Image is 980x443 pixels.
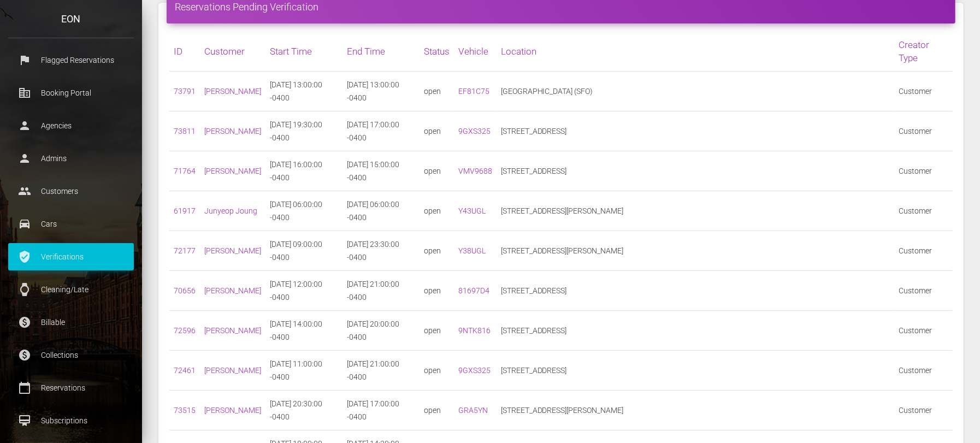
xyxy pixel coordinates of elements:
a: [PERSON_NAME] [204,406,261,415]
a: [PERSON_NAME] [204,246,261,255]
td: [DATE] 15:00:00 -0400 [343,151,420,191]
td: Customer [894,191,953,231]
td: open [420,351,454,391]
th: Creator Type [894,32,953,72]
a: Junyeop Joung [204,206,257,215]
p: Billable [16,314,126,330]
a: people Customers [8,178,134,205]
td: open [420,231,454,271]
a: [PERSON_NAME] [204,326,261,335]
th: Status [420,32,454,72]
a: 73791 [174,87,196,96]
a: corporate_fare Booking Portal [8,79,134,107]
a: [PERSON_NAME] [204,127,261,135]
a: card_membership Subscriptions [8,407,134,434]
td: [STREET_ADDRESS][PERSON_NAME] [497,191,895,231]
th: Customer [200,32,265,72]
a: GRA5YN [458,406,488,415]
td: [DATE] 23:30:00 -0400 [343,231,420,271]
td: [DATE] 13:00:00 -0400 [265,72,343,111]
td: open [420,311,454,351]
td: [STREET_ADDRESS] [497,151,895,191]
a: person Admins [8,145,134,172]
p: Collections [16,347,126,363]
a: 71764 [174,167,196,175]
td: Customer [894,111,953,151]
a: watch Cleaning/Late [8,276,134,303]
td: Customer [894,311,953,351]
td: [DATE] 09:00:00 -0400 [265,231,343,271]
td: [DATE] 19:30:00 -0400 [265,111,343,151]
td: open [420,271,454,311]
td: [DATE] 11:00:00 -0400 [265,351,343,391]
a: verified_user Verifications [8,243,134,270]
a: 9GXS325 [458,366,491,375]
p: Verifications [16,249,126,265]
td: [DATE] 20:30:00 -0400 [265,391,343,430]
td: [DATE] 21:00:00 -0400 [343,271,420,311]
td: [DATE] 17:00:00 -0400 [343,391,420,430]
td: Customer [894,151,953,191]
th: Location [497,32,895,72]
p: Cars [16,216,126,232]
td: [STREET_ADDRESS] [497,111,895,151]
td: open [420,391,454,430]
td: [DATE] 06:00:00 -0400 [343,191,420,231]
a: 81697D4 [458,286,489,295]
a: person Agencies [8,112,134,139]
a: [PERSON_NAME] [204,167,261,175]
a: drive_eta Cars [8,210,134,238]
td: [DATE] 12:00:00 -0400 [265,271,343,311]
td: [STREET_ADDRESS] [497,311,895,351]
td: [STREET_ADDRESS][PERSON_NAME] [497,391,895,430]
p: Booking Portal [16,85,126,101]
th: Start Time [265,32,343,72]
td: open [420,111,454,151]
td: [DATE] 16:00:00 -0400 [265,151,343,191]
td: [GEOGRAPHIC_DATA] (SFO) [497,72,895,111]
td: [DATE] 17:00:00 -0400 [343,111,420,151]
a: paid Billable [8,309,134,336]
a: 72596 [174,326,196,335]
p: Cleaning/Late [16,281,126,298]
td: open [420,72,454,111]
td: [DATE] 06:00:00 -0400 [265,191,343,231]
td: Customer [894,231,953,271]
td: Customer [894,271,953,311]
a: [PERSON_NAME] [204,87,261,96]
p: Admins [16,150,126,167]
p: Agencies [16,117,126,134]
td: [STREET_ADDRESS][PERSON_NAME] [497,231,895,271]
th: ID [169,32,200,72]
a: [PERSON_NAME] [204,366,261,375]
a: 9NTK816 [458,326,491,335]
p: Flagged Reservations [16,52,126,68]
td: [DATE] 14:00:00 -0400 [265,311,343,351]
a: [PERSON_NAME] [204,286,261,295]
a: Y43UGL [458,206,486,215]
td: [STREET_ADDRESS] [497,271,895,311]
a: Y38UGL [458,246,486,255]
td: Customer [894,351,953,391]
p: Customers [16,183,126,199]
a: 72461 [174,366,196,375]
p: Subscriptions [16,412,126,429]
td: Customer [894,391,953,430]
a: 9GXS325 [458,127,491,135]
td: [DATE] 21:00:00 -0400 [343,351,420,391]
td: Customer [894,72,953,111]
p: Reservations [16,380,126,396]
th: End Time [343,32,420,72]
a: 70656 [174,286,196,295]
a: VMV9688 [458,167,492,175]
a: calendar_today Reservations [8,374,134,401]
a: EF81C75 [458,87,489,96]
td: [DATE] 20:00:00 -0400 [343,311,420,351]
td: [DATE] 13:00:00 -0400 [343,72,420,111]
a: flag Flagged Reservations [8,46,134,74]
td: open [420,191,454,231]
a: 73811 [174,127,196,135]
th: Vehicle [454,32,497,72]
a: 72177 [174,246,196,255]
a: 73515 [174,406,196,415]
